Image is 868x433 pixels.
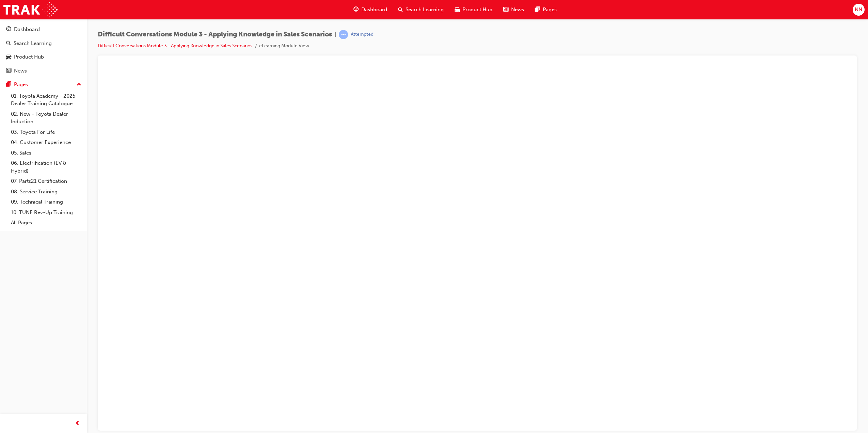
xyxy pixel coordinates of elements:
li: eLearning Module View [259,42,309,50]
button: NN [853,4,865,16]
a: Difficult Conversations Module 3 - Applying Knowledge in Sales Scenarios [98,43,252,49]
span: Product Hub [462,6,492,14]
span: Search Learning [406,6,444,14]
button: Pages [3,78,84,91]
a: 01. Toyota Academy - 2025 Dealer Training Catalogue [8,91,84,109]
span: car-icon [455,5,460,14]
a: Search Learning [3,37,84,50]
span: up-icon [77,80,81,89]
a: 06. Electrification (EV & Hybrid) [8,158,84,176]
span: Pages [543,6,557,14]
a: 09. Technical Training [8,197,84,207]
div: Pages [14,81,28,89]
a: All Pages [8,218,84,228]
span: Difficult Conversations Module 3 - Applying Knowledge in Sales Scenarios [98,31,332,38]
img: Trak [3,2,58,17]
a: car-iconProduct Hub [449,3,498,17]
div: Product Hub [14,53,44,61]
a: 02. New - Toyota Dealer Induction [8,109,84,127]
a: search-iconSearch Learning [393,3,449,17]
span: pages-icon [535,5,540,14]
a: news-iconNews [498,3,530,17]
a: 08. Service Training [8,187,84,197]
span: learningRecordVerb_ATTEMPT-icon [339,30,348,39]
span: car-icon [6,54,11,60]
a: Product Hub [3,51,84,63]
span: search-icon [6,41,11,47]
div: Search Learning [14,39,52,47]
a: guage-iconDashboard [348,3,393,17]
a: Dashboard [3,23,84,36]
span: guage-icon [353,5,359,14]
a: 05. Sales [8,148,84,158]
button: DashboardSearch LearningProduct HubNews [3,22,84,78]
a: News [3,65,84,77]
span: pages-icon [6,82,11,88]
span: News [511,6,524,14]
a: 03. Toyota For Life [8,127,84,138]
a: 10. TUNE Rev-Up Training [8,207,84,218]
div: Dashboard [14,26,40,33]
span: news-icon [503,5,508,14]
a: pages-iconPages [530,3,562,17]
div: News [14,67,27,75]
span: | [335,31,336,38]
a: 04. Customer Experience [8,137,84,148]
div: Attempted [351,31,374,38]
span: NN [855,6,862,14]
span: search-icon [398,5,403,14]
span: Dashboard [361,6,387,14]
span: prev-icon [75,419,80,428]
span: news-icon [6,68,11,74]
a: 07. Parts21 Certification [8,176,84,187]
span: guage-icon [6,27,11,33]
